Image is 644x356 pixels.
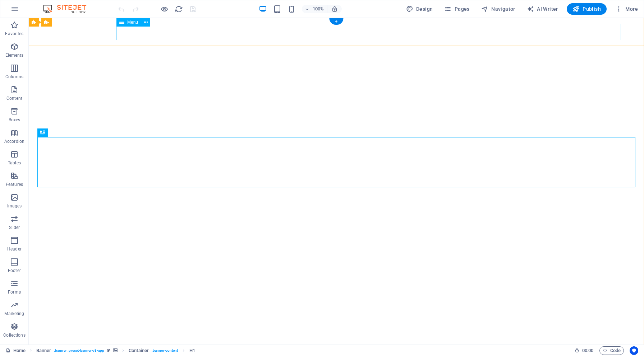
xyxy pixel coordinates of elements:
[5,52,24,58] p: Elements
[7,246,22,252] p: Header
[9,225,20,230] p: Slider
[575,346,594,355] h6: Session time
[527,5,558,13] span: AI Writer
[175,5,183,13] i: Reload page
[3,332,25,338] p: Collections
[4,311,24,317] p: Marketing
[41,5,95,13] img: Editor Logo
[174,5,183,13] button: reload
[7,203,22,209] p: Images
[406,5,433,13] span: Design
[8,268,21,273] p: Footer
[129,346,149,355] span: Click to select. Double-click to edit
[481,5,515,13] span: Navigator
[615,5,638,13] span: More
[36,346,195,355] nav: breadcrumb
[329,18,343,25] div: +
[313,5,324,13] h6: 100%
[403,3,436,15] div: Design (Ctrl+Alt+Y)
[5,74,23,80] p: Columns
[599,346,624,355] button: Code
[4,139,24,144] p: Accordion
[587,348,588,353] span: :
[36,346,51,355] span: Click to select. Double-click to edit
[441,3,472,15] button: Pages
[403,3,436,15] button: Design
[8,289,21,295] p: Forms
[113,348,118,352] i: This element contains a background
[567,3,607,15] button: Publish
[302,5,327,13] button: 100%
[9,117,20,123] p: Boxes
[6,95,22,101] p: Content
[127,20,138,24] span: Menu
[152,346,178,355] span: . banner-content
[612,3,641,15] button: More
[189,346,195,355] span: Click to select. Double-click to edit
[444,5,469,13] span: Pages
[524,3,561,15] button: AI Writer
[5,31,23,37] p: Favorites
[582,346,593,355] span: 00 00
[572,5,601,13] span: Publish
[6,182,23,187] p: Features
[603,346,621,355] span: Code
[8,160,21,166] p: Tables
[478,3,518,15] button: Navigator
[630,346,638,355] button: Usercentrics
[54,346,104,355] span: . banner .preset-banner-v3-app
[6,346,26,355] a: Click to cancel selection. Double-click to open Pages
[331,6,338,12] i: On resize automatically adjust zoom level to fit chosen device.
[107,348,110,352] i: This element is a customizable preset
